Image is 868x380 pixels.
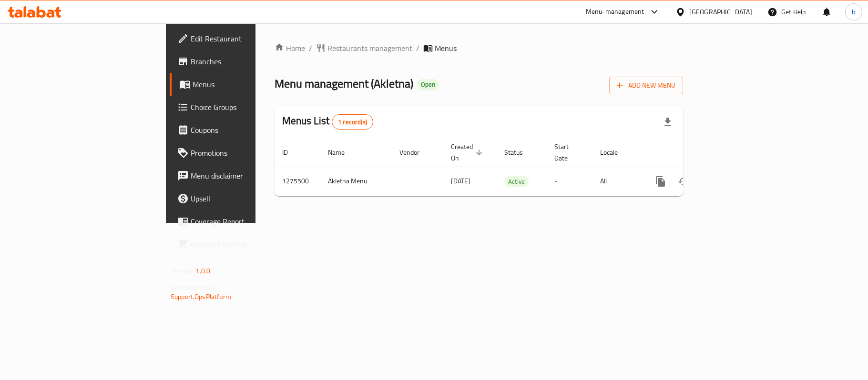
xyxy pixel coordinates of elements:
span: 1.0.0 [195,265,210,277]
span: Get support on: [171,281,214,293]
a: Promotions [170,141,311,164]
span: Name [328,147,357,158]
table: enhanced table [275,138,748,196]
span: Add New Menu [617,80,675,91]
span: Menus [435,42,457,54]
span: ID [282,147,300,158]
span: Vendor [399,147,432,158]
div: Total records count [332,114,373,130]
td: All [592,167,642,196]
li: / [416,42,419,54]
a: Grocery Checklist [170,233,311,256]
nav: breadcrumb [275,42,683,54]
td: Akletna Menu [320,167,392,196]
span: Menus [193,79,303,90]
span: Locale [600,147,630,158]
span: Upsell [191,193,303,204]
span: Choice Groups [191,101,303,113]
a: Edit Restaurant [170,27,311,50]
span: Grocery Checklist [191,239,303,250]
span: Status [504,147,535,158]
span: Edit Restaurant [191,33,303,44]
a: Choice Groups [170,96,311,119]
a: Branches [170,50,311,73]
div: Open [417,79,439,90]
button: more [649,170,672,193]
a: Menus [170,73,311,96]
span: [DATE] [451,175,470,187]
div: Menu-management [586,6,644,18]
button: Add New Menu [609,77,683,94]
span: Start Date [554,141,581,164]
h2: Menus List [282,114,373,130]
span: Version: [171,265,194,277]
a: Menu disclaimer [170,164,311,187]
button: Change Status [672,170,695,193]
span: Restaurants management [327,42,412,54]
span: Coupons [191,124,303,136]
a: Coverage Report [170,210,311,233]
div: [GEOGRAPHIC_DATA] [689,7,752,17]
span: b [852,7,855,17]
span: Created On [451,141,485,164]
span: Branches [191,56,303,67]
span: Promotions [191,147,303,159]
a: Restaurants management [316,42,412,54]
span: Open [417,80,439,89]
span: Menu disclaimer [191,170,303,181]
th: Actions [642,138,748,167]
span: Menu management ( Akletna ) [275,73,413,94]
td: - [547,167,592,196]
span: Coverage Report [191,216,303,227]
span: 1 record(s) [332,118,373,127]
div: Export file [656,110,679,133]
a: Support.OpsPlatform [171,290,231,303]
a: Upsell [170,187,311,210]
a: Coupons [170,119,311,141]
span: Active [504,176,529,187]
